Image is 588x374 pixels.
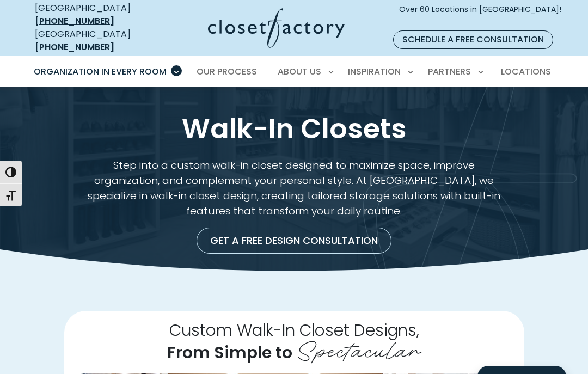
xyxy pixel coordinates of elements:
[297,330,421,366] span: Spectacular
[35,15,114,27] a: [PHONE_NUMBER]
[85,158,503,219] p: Step into a custom walk-in closet designed to maximize space, improve organization, and complemen...
[167,341,292,364] span: From Simple to
[393,30,553,49] a: Schedule a Free Consultation
[278,65,321,78] span: About Us
[34,65,167,78] span: Organization in Every Room
[197,65,257,78] span: Our Process
[26,57,562,87] nav: Primary Menu
[35,2,154,28] div: [GEOGRAPHIC_DATA]
[35,41,114,53] a: [PHONE_NUMBER]
[169,319,419,341] span: Custom Walk-In Closet Designs,
[399,4,561,27] span: Over 60 Locations in [GEOGRAPHIC_DATA]!
[348,65,401,78] span: Inspiration
[35,28,154,54] div: [GEOGRAPHIC_DATA]
[428,65,471,78] span: Partners
[197,228,391,254] a: Get a Free Design Consultation
[42,113,546,145] h1: Walk-In Closets
[208,8,345,48] img: Closet Factory Logo
[501,65,551,78] span: Locations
